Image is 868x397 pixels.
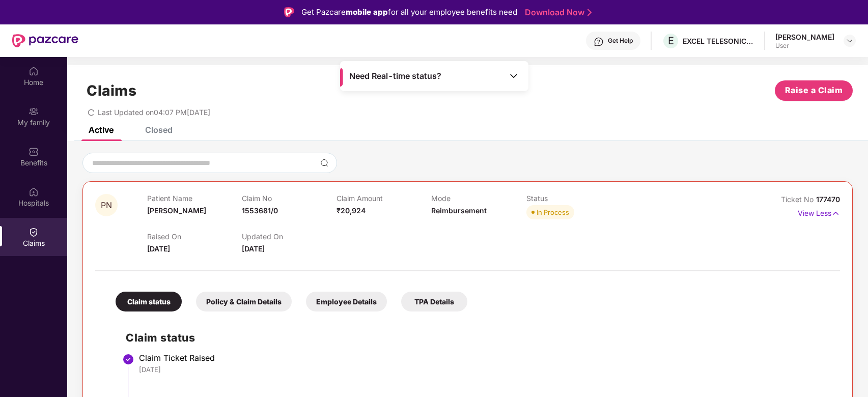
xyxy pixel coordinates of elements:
div: Employee Details [306,292,387,311]
img: svg+xml;base64,PHN2ZyBpZD0iU3RlcC1Eb25lLTMyeDMyIiB4bWxucz0iaHR0cDovL3d3dy53My5vcmcvMjAwMC9zdmciIH... [122,353,134,365]
span: E [668,35,674,47]
div: TPA Details [401,292,467,311]
img: Logo [284,7,294,17]
h1: Claims [87,82,136,99]
img: svg+xml;base64,PHN2ZyBpZD0iSG9zcGl0YWxzIiB4bWxucz0iaHR0cDovL3d3dy53My5vcmcvMjAwMC9zdmciIHdpZHRoPS... [29,187,39,197]
button: Raise a Claim [775,80,853,101]
p: Mode [431,194,526,203]
div: Closed [145,125,173,135]
span: Reimbursement [431,206,487,215]
span: 177470 [816,195,840,204]
span: [PERSON_NAME] [147,206,206,215]
strong: mobile app [346,7,388,17]
div: EXCEL TELESONIC INDIA PRIVATE LIMITED [683,36,754,46]
div: [DATE] [139,365,830,374]
span: [DATE] [147,244,170,253]
span: Last Updated on 04:07 PM[DATE] [98,108,210,117]
img: svg+xml;base64,PHN2ZyBpZD0iSGVscC0zMngzMiIgeG1sbnM9Imh0dHA6Ly93d3cudzMub3JnLzIwMDAvc3ZnIiB3aWR0aD... [594,37,604,47]
div: Get Pazcare for all your employee benefits need [301,6,517,18]
img: svg+xml;base64,PHN2ZyBpZD0iSG9tZSIgeG1sbnM9Imh0dHA6Ly93d3cudzMub3JnLzIwMDAvc3ZnIiB3aWR0aD0iMjAiIG... [29,66,39,76]
img: Stroke [587,7,592,18]
span: Raise a Claim [785,84,843,97]
img: svg+xml;base64,PHN2ZyBpZD0iU2VhcmNoLTMyeDMyIiB4bWxucz0iaHR0cDovL3d3dy53My5vcmcvMjAwMC9zdmciIHdpZH... [320,159,328,167]
span: PN [101,201,112,210]
img: Toggle Icon [509,71,519,81]
img: New Pazcare Logo [12,34,78,47]
span: redo [88,108,95,117]
p: Patient Name [147,194,242,203]
div: Policy & Claim Details [196,292,292,311]
h2: Claim status [126,329,830,346]
img: svg+xml;base64,PHN2ZyBpZD0iRHJvcGRvd24tMzJ4MzIiIHhtbG5zPSJodHRwOi8vd3d3LnczLm9yZy8yMDAwL3N2ZyIgd2... [846,37,854,45]
span: Ticket No [781,195,816,204]
a: Download Now [525,7,589,18]
p: Updated On [242,232,337,241]
p: View Less [798,205,840,219]
div: Get Help [608,37,633,45]
img: svg+xml;base64,PHN2ZyBpZD0iQ2xhaW0iIHhtbG5zPSJodHRwOi8vd3d3LnczLm9yZy8yMDAwL3N2ZyIgd2lkdGg9IjIwIi... [29,227,39,237]
img: svg+xml;base64,PHN2ZyB3aWR0aD0iMjAiIGhlaWdodD0iMjAiIHZpZXdCb3g9IjAgMCAyMCAyMCIgZmlsbD0ibm9uZSIgeG... [29,106,39,117]
span: Need Real-time status? [349,71,441,81]
div: Claim Ticket Raised [139,353,830,363]
div: Active [89,125,114,135]
div: [PERSON_NAME] [775,32,834,42]
p: Claim Amount [337,194,431,203]
p: Claim No [242,194,337,203]
img: svg+xml;base64,PHN2ZyB4bWxucz0iaHR0cDovL3d3dy53My5vcmcvMjAwMC9zdmciIHdpZHRoPSIxNyIgaGVpZ2h0PSIxNy... [831,208,840,219]
div: Claim status [116,292,182,311]
p: Raised On [147,232,242,241]
span: 1553681/0 [242,206,278,215]
img: svg+xml;base64,PHN2ZyBpZD0iQmVuZWZpdHMiIHhtbG5zPSJodHRwOi8vd3d3LnczLm9yZy8yMDAwL3N2ZyIgd2lkdGg9Ij... [29,147,39,157]
span: [DATE] [242,244,265,253]
p: Status [526,194,621,203]
span: ₹20,924 [337,206,366,215]
div: In Process [537,207,569,217]
div: User [775,42,834,50]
